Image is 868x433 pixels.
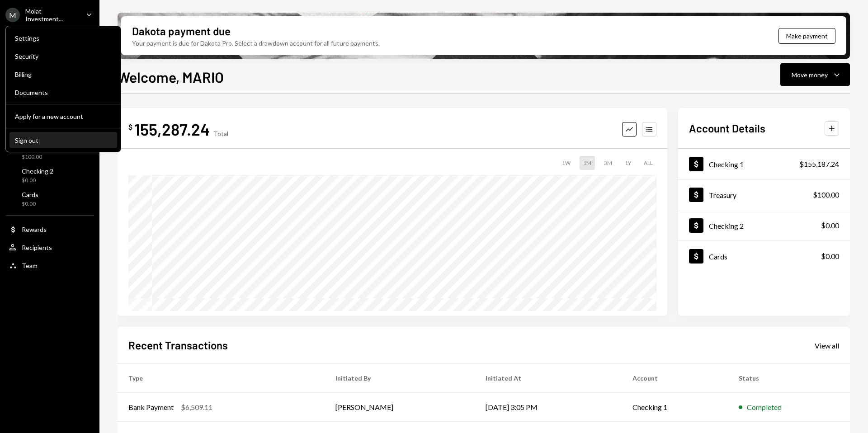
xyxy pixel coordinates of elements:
[5,188,94,210] a: Cards$0.00
[558,156,574,170] div: 1W
[689,121,765,136] h2: Account Details
[821,220,839,231] div: $0.00
[600,156,616,170] div: 3M
[9,132,117,149] button: Sign out
[728,364,850,393] th: Status
[821,251,839,262] div: $0.00
[815,340,839,350] a: View all
[678,210,850,240] a: Checking 2$0.00
[15,71,112,78] div: Billing
[622,364,728,393] th: Account
[709,191,736,199] div: Treasury
[813,189,839,200] div: $100.00
[22,167,53,175] div: Checking 2
[22,177,53,184] div: $0.00
[15,113,112,120] div: Apply for a new account
[132,38,380,48] div: Your payment is due for Dakota Pro. Select a drawdown account for all future payments.
[9,108,117,125] button: Apply for a new account
[475,364,621,393] th: Initiated At
[9,84,117,100] a: Documents
[325,364,475,393] th: Initiated By
[5,239,94,255] a: Recipients
[15,136,112,144] div: Sign out
[792,70,828,80] div: Move money
[475,393,621,422] td: [DATE] 3:05 PM
[22,244,52,251] div: Recipients
[25,7,79,23] div: Molat Investment...
[325,393,475,422] td: [PERSON_NAME]
[709,252,727,261] div: Cards
[799,159,839,169] div: $155,187.24
[640,156,656,170] div: ALL
[134,119,210,139] div: 155,287.24
[815,341,839,350] div: View all
[780,63,850,86] button: Move money
[709,221,744,230] div: Checking 2
[128,402,174,413] div: Bank Payment
[213,130,228,137] div: Total
[118,364,325,393] th: Type
[5,257,94,273] a: Team
[778,28,835,44] button: Make payment
[9,30,117,46] a: Settings
[22,262,38,269] div: Team
[118,68,224,86] h1: Welcome, MARIO
[621,156,635,170] div: 1Y
[747,402,782,413] div: Completed
[9,48,117,64] a: Security
[22,226,47,233] div: Rewards
[22,200,38,208] div: $0.00
[22,153,47,161] div: $100.00
[15,34,112,42] div: Settings
[9,66,117,82] a: Billing
[5,8,20,22] div: M
[709,160,744,169] div: Checking 1
[128,122,132,132] div: $
[15,52,112,60] div: Security
[678,179,850,210] a: Treasury$100.00
[678,149,850,179] a: Checking 1$155,187.24
[132,24,231,38] div: Dakota payment due
[5,221,94,237] a: Rewards
[22,191,38,198] div: Cards
[5,165,94,186] a: Checking 2$0.00
[15,89,112,96] div: Documents
[128,338,228,353] h2: Recent Transactions
[580,156,595,170] div: 1M
[622,393,728,422] td: Checking 1
[678,241,850,271] a: Cards$0.00
[181,402,212,413] div: $6,509.11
